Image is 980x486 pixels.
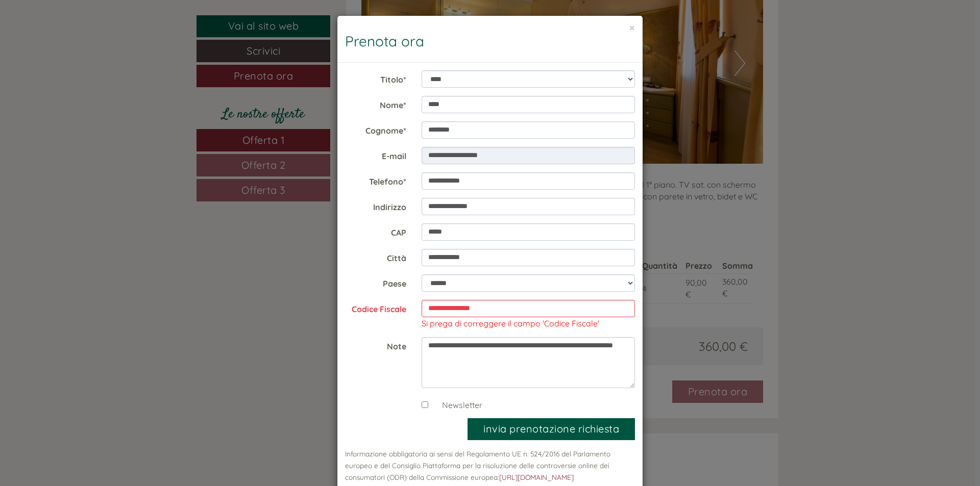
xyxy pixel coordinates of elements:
button: × [629,22,635,33]
label: Nome* [337,96,414,111]
small: Informazione obbligatoria ai sensi del Regolamento UE n. 524/2016 del Parlamento europeo e del Co... [345,449,610,481]
div: lunedì [181,8,222,25]
div: Buon giorno, come possiamo aiutarla? [8,28,166,59]
h3: Prenota ora [345,34,635,49]
label: Codice Fiscale [337,300,414,315]
button: Invia [347,264,403,287]
label: Note [337,337,414,352]
span: Si prega di correggere il campo 'Codice Fiscale' [422,318,599,328]
label: Indirizzo [337,198,414,213]
button: invia prenotazione richiesta [468,418,635,440]
small: 13:43 [15,49,161,57]
label: E-mail [337,147,414,162]
label: Cognome* [337,121,414,137]
label: Telefono* [337,172,414,188]
label: Città [337,249,414,264]
label: Titolo* [337,70,414,86]
label: CAP [337,223,414,239]
a: [URL][DOMAIN_NAME] [499,473,574,481]
label: Paese [337,274,414,290]
label: Newsletter [432,399,482,411]
div: Hotel Weisses Lamm [15,30,161,38]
